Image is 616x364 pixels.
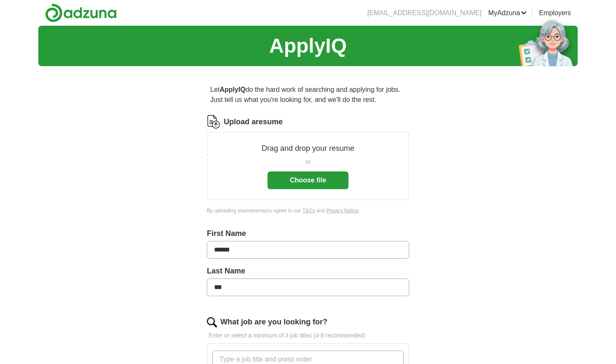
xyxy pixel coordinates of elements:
[488,8,527,18] a: MyAdzuna
[326,208,359,214] a: Privacy Notice
[539,8,571,18] a: Employers
[224,116,283,128] label: Upload a resume
[207,228,409,239] label: First Name
[207,317,217,327] img: search.png
[262,143,354,154] p: Drag and drop your resume
[207,331,409,340] p: Enter or select a minimum of 3 job titles (4-8 recommended)
[268,171,348,189] button: Choose file
[303,208,315,214] a: T&Cs
[367,8,482,18] li: [EMAIL_ADDRESS][DOMAIN_NAME]
[305,158,311,166] span: or
[45,3,117,22] img: Adzuna logo
[207,207,409,214] div: By uploading your resume you agree to our and .
[207,115,220,128] img: CV Icon
[220,86,245,93] strong: ApplyIQ
[220,316,327,328] label: What job are you looking for?
[207,81,409,108] p: Let do the hard work of searching and applying for jobs. Just tell us what you're looking for, an...
[269,31,347,61] h1: ApplyIQ
[207,265,409,277] label: Last Name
